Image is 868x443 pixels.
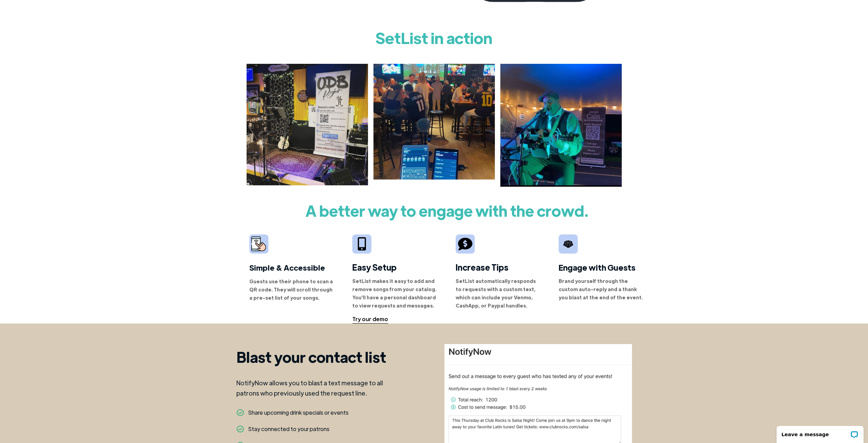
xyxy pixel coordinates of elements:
[456,278,536,309] strong: SetList automatically responds to requests with a custom text, which can include your Venmo, Cash...
[236,378,393,409] div: NotifyNow allows you to blast a text message to all patrons who previously used the request line. ‍
[249,278,333,301] strong: Guests use their phone to scan a QR code. They will scroll through a pre-set list of your songs.
[559,262,635,273] strong: Engage with Guests
[247,24,622,51] h1: SetList in action
[772,421,868,443] iframe: LiveChat chat widget
[559,278,643,300] strong: Brand yourself through the custom auto-reply and a thank you blast at the end of the event.
[352,278,437,309] strong: SetList makes it easy to add and remove songs from your catalog. You'll have a personal dashboard...
[248,425,329,433] div: Stay connected to your patrons
[352,262,397,272] strong: Easy Setup
[248,409,349,417] div: Share upcoming drink specials or events
[456,262,509,272] strong: Increase Tips
[563,239,573,249] img: crowd icon
[251,237,266,251] img: phone icon
[249,262,325,272] strong: Simple & Accessible
[306,197,589,224] strong: A better way to engage with the crowd.
[458,237,472,251] img: padlock icon
[236,347,386,366] strong: Blast your contact list
[247,64,368,185] img: photo booth setup
[352,315,388,324] a: Try our demo
[358,237,366,251] img: iphone icon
